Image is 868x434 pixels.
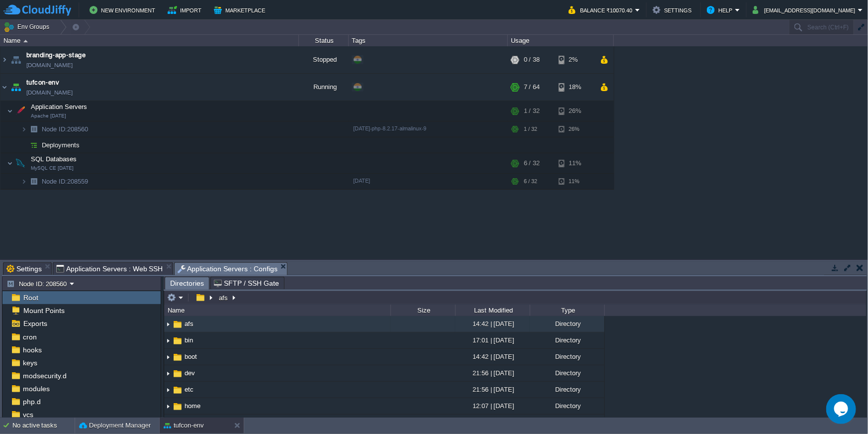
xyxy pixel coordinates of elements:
span: 208559 [41,177,90,186]
a: Node ID:208559 [41,177,90,186]
span: modules [21,384,51,393]
img: AMDAwAAAACH5BAEAAAAALAAAAAABAAEAAAICRAEAOw== [0,46,8,73]
div: 26% [559,121,591,137]
a: [DOMAIN_NAME] [26,60,73,70]
div: 14:42 | [DATE] [455,316,530,331]
a: keys [21,358,39,367]
span: [DATE]-php-8.2.17-almalinux-9 [353,125,427,131]
img: AMDAwAAAACH5BAEAAAAALAAAAAABAAEAAAICRAEAOw== [27,174,41,189]
div: Directory [530,415,604,430]
input: Click to enter the path [164,291,867,305]
img: AMDAwAAAACH5BAEAAAAALAAAAAABAAEAAAICRAEAOw== [164,382,172,398]
a: Application ServersApache [DATE] [30,103,89,110]
div: Name [1,35,298,46]
span: Node ID: [42,178,67,185]
a: cron [21,332,38,341]
img: AMDAwAAAACH5BAEAAAAALAAAAAABAAEAAAICRAEAOw== [27,137,41,153]
div: 11% [559,174,591,189]
img: AMDAwAAAACH5BAEAAAAALAAAAAABAAEAAAICRAEAOw== [9,46,23,73]
div: Running [299,74,349,101]
img: AMDAwAAAACH5BAEAAAAALAAAAAABAAEAAAICRAEAOw== [13,101,27,121]
div: Usage [508,35,613,46]
img: AMDAwAAAACH5BAEAAAAALAAAAAABAAEAAAICRAEAOw== [172,352,183,363]
span: [DATE] [353,178,370,184]
div: 21:56 | [DATE] [455,365,530,381]
span: Node ID: [42,125,67,133]
button: Balance ₹10070.40 [569,4,635,16]
div: Directory [530,382,604,397]
button: Import [168,4,205,16]
div: 2% [559,46,591,73]
div: Name [165,305,390,316]
img: AMDAwAAAACH5BAEAAAAALAAAAAABAAEAAAICRAEAOw== [9,74,23,101]
span: dev [183,369,196,377]
img: AMDAwAAAACH5BAEAAAAALAAAAAABAAEAAAICRAEAOw== [7,101,13,121]
div: Last Modified [456,305,530,316]
a: modsecurity.d [21,371,68,380]
span: afs [183,320,195,328]
button: Settings [653,4,694,16]
div: Tags [349,35,507,46]
span: branding-app-stage [26,50,86,60]
img: AMDAwAAAACH5BAEAAAAALAAAAAABAAEAAAICRAEAOw== [164,399,172,414]
span: tufcon-env [26,78,59,88]
div: 14:42 | [DATE] [455,349,530,364]
div: 21:56 | [DATE] [455,382,530,397]
span: SQL Databases [30,155,78,163]
div: 26% [559,101,591,121]
a: vcs [21,410,35,419]
button: Marketplace [214,4,268,16]
button: [EMAIL_ADDRESS][DOMAIN_NAME] [753,4,858,16]
span: Application Servers : Web SSH [56,263,163,275]
div: Stopped [299,46,349,73]
img: CloudJiffy [3,4,71,16]
a: [DOMAIN_NAME] [26,88,73,98]
button: Help [707,4,735,16]
span: Directories [170,277,204,290]
button: Deployment Manager [79,421,151,431]
div: 7 / 64 [524,74,540,101]
span: home [183,402,202,410]
div: Status [299,35,348,46]
span: Root [21,293,40,302]
a: hooks [21,345,43,354]
div: 6 / 32 [524,153,540,173]
button: New Environment [90,4,158,16]
img: AMDAwAAAACH5BAEAAAAALAAAAAABAAEAAAICRAEAOw== [7,153,13,173]
button: Node ID: 208560 [6,279,70,288]
div: 1 / 32 [524,121,537,137]
div: 17:01 | [DATE] [455,332,530,348]
img: AMDAwAAAACH5BAEAAAAALAAAAAABAAEAAAICRAEAOw== [164,366,172,381]
div: 0 / 38 [524,46,540,73]
img: AMDAwAAAACH5BAEAAAAALAAAAAABAAEAAAICRAEAOw== [0,74,8,101]
div: Directory [530,365,604,381]
img: AMDAwAAAACH5BAEAAAAALAAAAAABAAEAAAICRAEAOw== [27,121,41,137]
span: boot [183,352,198,361]
div: No active tasks [12,418,75,434]
div: Directory [530,332,604,348]
img: AMDAwAAAACH5BAEAAAAALAAAAAABAAEAAAICRAEAOw== [21,137,27,153]
div: 12:07 | [DATE] [455,398,530,414]
div: 11% [559,153,591,173]
img: AMDAwAAAACH5BAEAAAAALAAAAAABAAEAAAICRAEAOw== [164,415,172,431]
img: AMDAwAAAACH5BAEAAAAALAAAAAABAAEAAAICRAEAOw== [172,368,183,379]
button: afs [217,293,230,302]
img: AMDAwAAAACH5BAEAAAAALAAAAAABAAEAAAICRAEAOw== [13,153,27,173]
span: 208560 [41,125,90,133]
a: etc [183,385,195,394]
iframe: chat widget [826,394,858,424]
span: Settings [6,263,42,275]
div: 18% [559,74,591,101]
img: AMDAwAAAACH5BAEAAAAALAAAAAABAAEAAAICRAEAOw== [164,333,172,348]
a: Deployments [41,141,81,149]
a: php.d [21,397,42,406]
div: 12:41 | [DATE] [455,415,530,430]
img: AMDAwAAAACH5BAEAAAAALAAAAAABAAEAAAICRAEAOw== [21,121,27,137]
a: Mount Points [21,306,66,315]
